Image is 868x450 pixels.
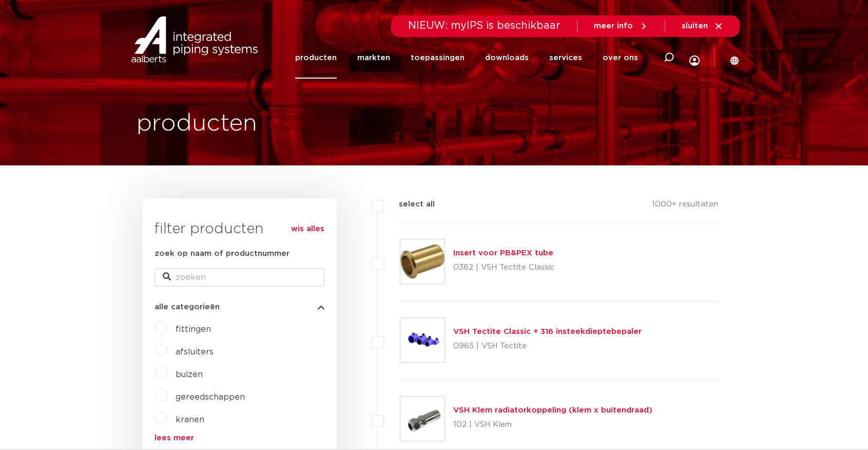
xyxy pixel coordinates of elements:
[485,37,529,79] a: downloads
[453,417,652,433] p: 102 | VSH Klem
[549,37,582,79] a: services
[453,328,642,335] a: VSH Tectite Classic + 316 insteekdieptebepaler
[682,22,708,30] span: sluiten
[155,434,324,442] a: lees meer
[594,22,633,30] span: meer info
[295,37,638,79] nav: Menu
[453,338,642,354] p: 0965 | VSH Tectite
[176,416,204,424] a: kranen
[652,198,718,214] p: 1000+ resultaten
[453,259,554,276] p: 0382 | VSH Tectite Classic
[453,406,652,414] a: VSH Klem radiatorkoppeling (klem x buitendraad)
[453,249,553,257] a: Insert voor PB&PEX tube
[383,198,435,211] label: select all
[155,219,324,239] h3: filter producten
[155,303,324,311] button: alle categorieën
[176,393,245,401] a: gereedschappen
[155,303,220,311] span: alle categorieën
[400,397,445,441] img: Thumbnail for VSH Klem radiatorkoppeling (klem x buitendraad)
[155,248,290,260] label: zoek op naam of productnummer
[176,325,211,333] a: fittingen
[603,37,638,79] a: over ons
[408,21,561,31] span: NIEUW: myIPS is beschikbaar
[137,107,257,140] h1: producten
[689,34,700,82] div: my IPS
[176,348,214,356] a: afsluiters
[400,239,445,284] img: Thumbnail for Insert voor PB&PEX tube
[291,223,324,235] a: wis alles
[400,318,445,362] img: Thumbnail for VSH Tectite Classic + 316 insteekdieptebepaler
[594,22,648,31] a: meer info
[295,37,337,79] a: producten
[155,268,324,287] input: zoeken
[682,22,723,31] a: sluiten
[176,370,203,379] a: buizen
[357,37,390,79] a: markten
[411,37,465,79] a: toepassingen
